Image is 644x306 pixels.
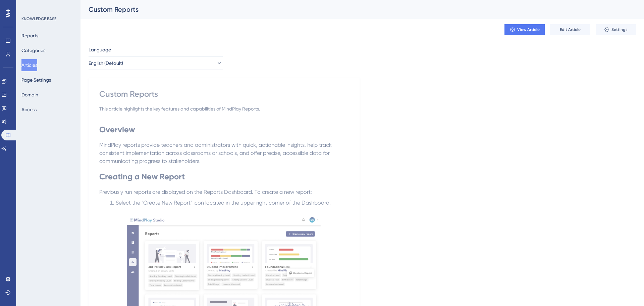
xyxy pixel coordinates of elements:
[89,56,223,70] button: English (Default)
[21,30,38,42] button: Reports
[596,24,636,35] button: Settings
[89,46,111,54] span: Language
[21,74,51,86] button: Page Settings
[611,27,628,32] span: Settings
[21,59,37,71] button: Articles
[21,89,38,101] button: Domain
[21,44,45,56] button: Categories
[89,5,619,14] div: Custom Reports
[99,189,312,195] span: Previously run reports are displayed on the Reports Dashboard. To create a new report:
[99,89,349,99] div: Custom Reports
[89,59,123,67] span: English (Default)
[116,200,331,206] span: Select the "Create New Report" icon located in the upper right corner of the Dashboard.
[99,142,333,164] span: MindPlay reports provide teachers and administrators with quick, actionable insights, help track ...
[504,24,545,35] button: View Article
[99,105,349,113] div: This article highlights the key features and capabilities of MindPlay Reports.
[550,24,590,35] button: Edit Article
[560,27,581,32] span: Edit Article
[99,172,185,181] strong: Creating a New Report
[21,103,37,116] button: Access
[99,125,135,134] strong: Overview
[517,27,540,32] span: View Article
[21,16,56,21] div: KNOWLEDGE BASE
